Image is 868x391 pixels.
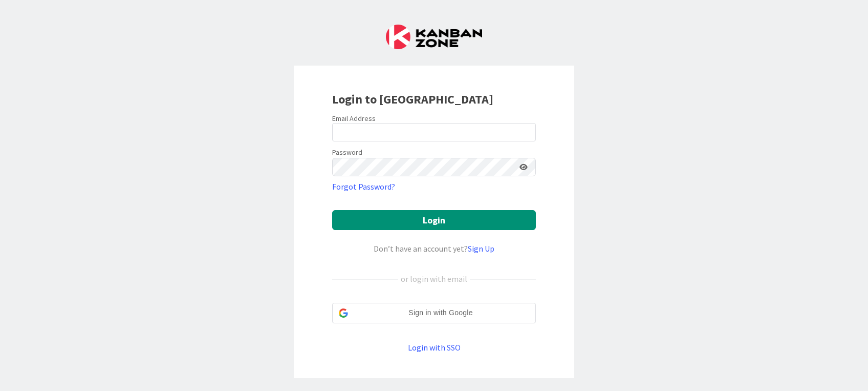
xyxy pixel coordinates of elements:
[332,91,493,107] b: Login to [GEOGRAPHIC_DATA]
[332,303,536,323] div: Sign in with Google
[468,243,494,254] a: Sign Up
[332,180,395,193] a: Forgot Password?
[332,147,362,158] label: Password
[332,242,536,255] div: Don’t have an account yet?
[398,273,470,285] div: or login with email
[332,114,376,123] label: Email Address
[352,307,529,318] span: Sign in with Google
[408,342,461,353] a: Login with SSO
[386,25,482,49] img: Kanban Zone
[332,210,536,230] button: Login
